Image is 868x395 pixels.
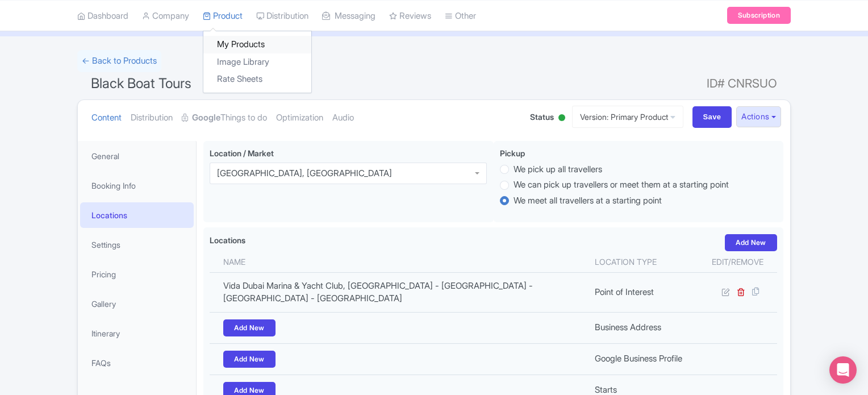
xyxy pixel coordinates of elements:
[77,50,161,72] a: ← Back to Products
[203,70,311,88] a: Rate Sheets
[203,36,311,53] a: My Products
[91,100,122,136] a: Content
[692,106,732,128] input: Save
[91,75,191,92] span: Black Boat Tours
[80,321,194,346] a: Itinerary
[332,100,354,136] a: Audio
[80,143,194,169] a: General
[572,106,683,128] a: Version: Primary Product
[223,351,276,368] a: Add New
[727,7,791,24] a: Subscription
[223,319,276,336] a: Add New
[276,100,323,136] a: Optimization
[210,272,588,312] td: Vida Dubai Marina & Yacht Club, [GEOGRAPHIC_DATA] - [GEOGRAPHIC_DATA] - [GEOGRAPHIC_DATA] - [GEOG...
[131,100,173,136] a: Distribution
[217,168,392,178] div: [GEOGRAPHIC_DATA], [GEOGRAPHIC_DATA]
[80,261,194,287] a: Pricing
[514,178,729,192] label: We can pick up travellers or meet them at a starting point
[588,251,698,273] th: Location type
[80,232,194,257] a: Settings
[725,234,777,251] a: Add New
[80,350,194,376] a: FAQs
[210,148,274,158] span: Location / Market
[588,343,698,375] td: Google Business Profile
[182,100,267,136] a: GoogleThings to do
[556,110,567,127] div: Active
[80,291,194,317] a: Gallery
[80,202,194,228] a: Locations
[192,111,220,124] strong: Google
[588,312,698,343] td: Business Address
[588,272,698,312] td: Point of Interest
[707,72,777,95] span: ID# CNRSUO
[203,53,311,70] a: Image Library
[80,173,194,198] a: Booking Info
[514,194,662,207] label: We meet all travellers at a starting point
[210,234,245,246] label: Locations
[829,356,857,384] div: Open Intercom Messenger
[736,106,781,127] button: Actions
[698,251,777,273] th: Edit/Remove
[530,111,554,123] span: Status
[500,148,525,158] span: Pickup
[514,163,602,176] label: We pick up all travellers
[210,251,588,273] th: Name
